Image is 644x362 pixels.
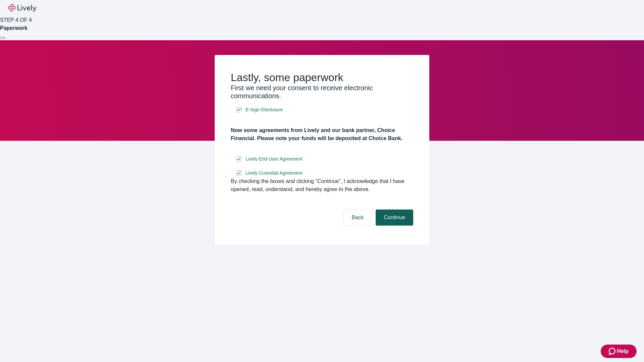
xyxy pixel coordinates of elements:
button: Back [343,209,372,226]
span: Lively Custodial Agreement [246,170,303,177]
span: Lively End User Agreement [246,156,303,163]
a: e-sign disclosure document [244,155,304,163]
a: e-sign disclosure document [244,169,304,177]
h4: Now some agreements from Lively and our bank partner, Choice Financial. Please note your funds wi... [231,126,413,142]
button: Continue [376,209,413,226]
svg: Zendesk support icon [609,347,617,355]
h2: Lastly, some paperwork [231,71,413,84]
div: By checking the boxes and clicking “Continue", I acknowledge that I have opened, read, understand... [231,177,413,193]
button: Zendesk support iconHelp [601,345,637,358]
h3: First we need your consent to receive electronic communications. [231,84,413,100]
span: Help [617,347,629,355]
img: Lively [8,4,36,12]
a: e-sign disclosure document [244,106,284,114]
span: E-Sign Disclosure [246,106,283,113]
